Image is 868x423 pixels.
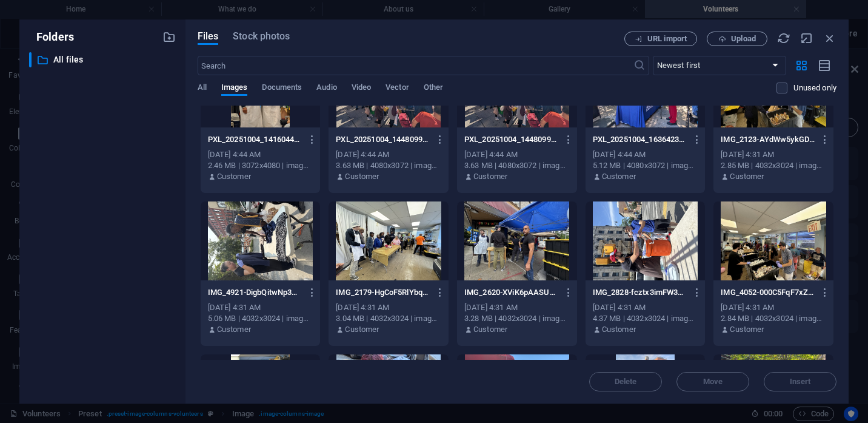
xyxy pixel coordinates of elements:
[208,302,313,313] div: [DATE] 4:31 AM
[707,32,767,46] button: Upload
[208,134,302,145] p: PXL_20251004_141604499-Ko2kxxqLoDxP89BlI_eaxA.jpg
[345,324,379,335] p: Customer
[198,29,219,44] span: Files
[217,324,251,335] p: Customer
[624,32,697,46] button: URL import
[593,313,698,324] div: 4.37 MB | 4032x3024 | image/jpeg
[593,302,698,313] div: [DATE] 4:31 AM
[345,171,379,182] p: Customer
[593,160,698,171] div: 5.12 MB | 4080x3072 | image/jpeg
[602,171,636,182] p: Customer
[823,32,836,45] i: Close
[29,52,32,67] div: ​
[336,149,441,160] div: [DATE] 4:44 AM
[721,160,826,171] div: 2.85 MB | 4032x3024 | image/jpeg
[730,324,764,335] p: Customer
[208,149,313,160] div: [DATE] 4:44 AM
[593,287,687,298] p: IMG_2828-fcztx3imFW36ELMYqPd-LA.JPG
[336,134,430,145] p: PXL_20251004_144809916-aBdTfyDEchpCxac5yiMOeg.jpg
[386,80,409,97] span: Vector
[464,134,558,145] p: PXL_20251004_1448099161-QdGvZvLU-lzRLbnZuRRx_g.jpg
[53,53,153,67] p: All files
[464,149,570,160] div: [DATE] 4:44 AM
[233,29,290,44] span: Stock photos
[473,171,507,182] p: Customer
[217,171,251,182] p: Customer
[198,56,633,75] input: Search
[721,302,826,313] div: [DATE] 4:31 AM
[602,324,636,335] p: Customer
[647,35,687,42] span: URL import
[336,313,441,324] div: 3.04 MB | 4032x3024 | image/jpeg
[208,160,313,171] div: 2.46 MB | 3072x4080 | image/jpeg
[730,171,764,182] p: Customer
[5,5,85,15] a: Skip to main content
[593,149,698,160] div: [DATE] 4:44 AM
[29,29,74,45] p: Folders
[721,149,826,160] div: [DATE] 4:31 AM
[198,80,207,97] span: All
[464,313,570,324] div: 3.28 MB | 4032x3024 | image/jpeg
[464,302,570,313] div: [DATE] 4:31 AM
[162,30,176,44] i: Create new folder
[721,313,826,324] div: 2.84 MB | 4032x3024 | image/jpeg
[336,287,430,298] p: IMG_2179-HgCoF5RlYbqFz5Y8grgnPg.JPG
[777,32,790,45] i: Reload
[208,313,313,324] div: 5.06 MB | 4032x3024 | image/jpeg
[336,302,441,313] div: [DATE] 4:31 AM
[473,324,507,335] p: Customer
[721,134,815,145] p: IMG_2123-AYdWw5ykGDh68wTW7a7RZA.JPG
[464,160,570,171] div: 3.63 MB | 4080x3072 | image/jpeg
[721,287,815,298] p: IMG_4052-000C5FqF7xZq6lYiHNPkuA.JPG
[316,80,336,97] span: Audio
[424,80,443,97] span: Other
[464,287,558,298] p: IMG_2620-XViK6pAASU6zhLnKVXeihA.JPG
[352,80,371,97] span: Video
[793,83,836,93] p: Displays only files that are not in use on the website. Files added during this session can still...
[221,80,248,97] span: Images
[731,35,756,42] span: Upload
[208,287,302,298] p: IMG_4921-DigbQitwNp3Cg3pb1bF4XQ.JPG
[593,134,687,145] p: PXL_20251004_163642302-CHYoaSbhX6_KgDOp8s243w.jpg
[262,80,302,97] span: Documents
[800,32,813,45] i: Minimize
[336,160,441,171] div: 3.63 MB | 4080x3072 | image/jpeg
